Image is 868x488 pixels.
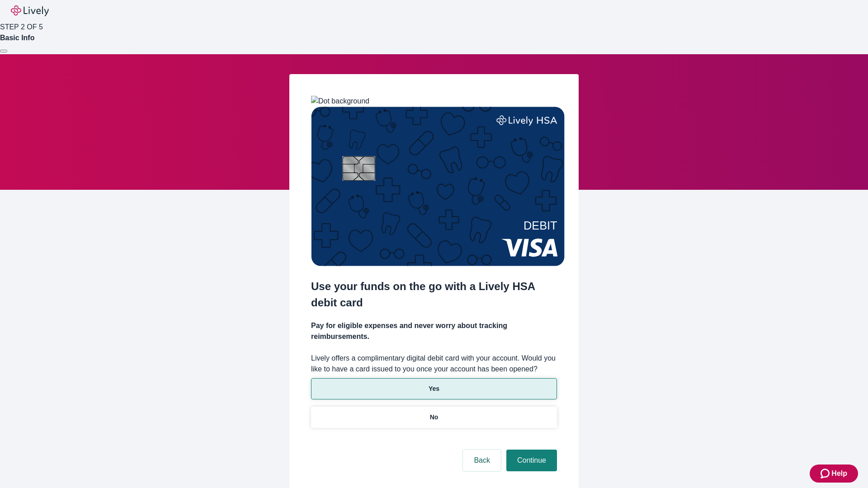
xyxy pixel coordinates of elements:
[311,407,557,428] button: No
[11,5,49,16] img: Lively
[311,278,557,311] h2: Use your funds on the go with a Lively HSA debit card
[311,320,557,342] h4: Pay for eligible expenses and never worry about tracking reimbursements.
[311,96,369,107] img: Dot background
[311,107,565,266] img: Debit card
[506,450,557,471] button: Continue
[463,450,501,471] button: Back
[821,468,831,479] svg: Zendesk support icon
[831,468,847,479] span: Help
[430,413,439,422] p: No
[429,384,439,394] p: Yes
[810,465,858,483] button: Zendesk support iconHelp
[311,378,557,399] button: Yes
[311,353,557,375] label: Lively offers a complimentary digital debit card with your account. Would you like to have a card...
